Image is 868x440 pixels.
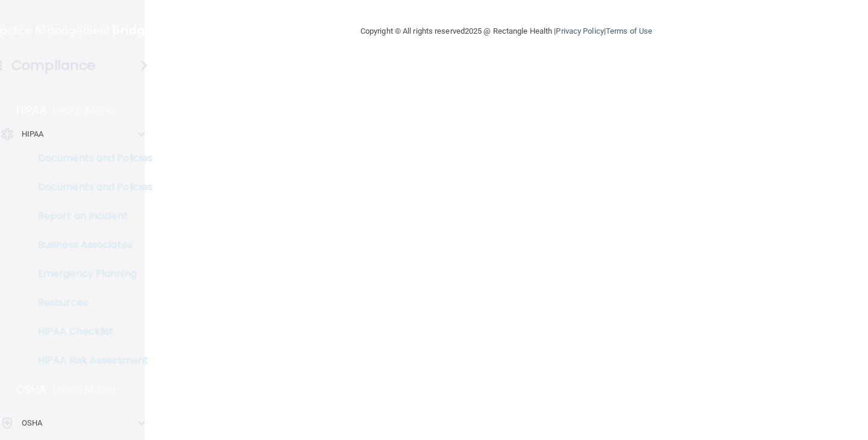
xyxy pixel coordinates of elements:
[16,103,47,117] p: HIPAA
[52,382,116,397] p: Learn More!
[8,355,172,367] p: HIPAA Risk Assessment
[556,26,603,36] a: Privacy Policy
[22,127,44,141] p: HIPAA
[8,210,172,222] p: Report an Incident
[16,382,46,397] p: OSHA
[8,297,172,309] p: Resources
[8,181,172,193] p: Documents and Policies
[8,152,172,164] p: Documents and Policies
[53,103,117,117] p: Learn More!
[8,239,172,251] p: Business Associates
[8,268,172,280] p: Emergency Planning
[8,326,172,338] p: HIPAA Checklist
[606,26,652,36] a: Terms of Use
[286,12,726,51] div: Copyright © All rights reserved 2025 @ Rectangle Health | |
[22,416,42,430] p: OSHA
[11,57,95,74] h4: Compliance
